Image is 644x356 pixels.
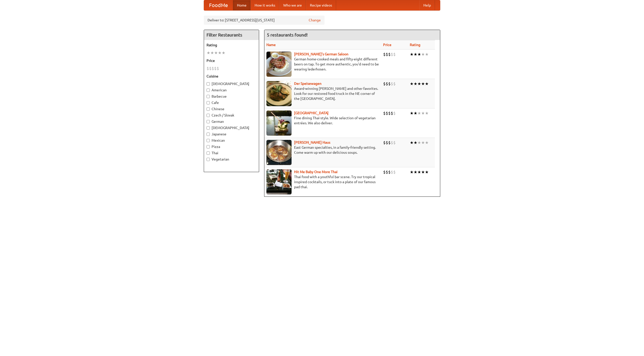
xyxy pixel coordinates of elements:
li: $ [393,140,396,145]
b: Hit Me Baby One More Thai [294,170,338,174]
li: ★ [421,110,425,116]
li: $ [383,169,386,175]
a: Name [266,43,276,47]
li: $ [214,66,217,71]
li: ★ [417,81,421,87]
label: [DEMOGRAPHIC_DATA] [207,125,256,130]
li: ★ [417,110,421,116]
li: ★ [214,50,218,56]
li: $ [388,169,391,175]
li: ★ [414,81,417,87]
li: ★ [410,110,414,116]
label: Vegetarian [207,157,256,162]
img: satay.jpg [266,110,292,136]
input: Barbecue [207,95,210,98]
h5: Cuisine [207,74,256,79]
label: Pizza [207,144,256,149]
li: $ [388,140,391,145]
a: Price [383,43,391,47]
a: [PERSON_NAME]'s German Saloon [294,52,348,56]
li: $ [391,140,393,145]
li: $ [391,52,393,57]
li: $ [386,81,388,87]
li: ★ [410,81,414,87]
a: Der Speisewagen [294,82,321,86]
li: ★ [421,169,425,175]
a: [PERSON_NAME] Haus [294,140,330,144]
li: $ [393,169,396,175]
input: Vegetarian [207,158,210,161]
li: ★ [421,140,425,145]
li: ★ [425,169,429,175]
li: ★ [414,140,417,145]
li: $ [383,52,386,57]
a: Home [233,0,251,10]
b: [GEOGRAPHIC_DATA] [294,111,329,115]
li: $ [391,110,393,116]
li: ★ [421,81,425,87]
li: ★ [410,52,414,57]
li: $ [388,81,391,87]
input: Thai [207,151,210,155]
input: Chinese [207,107,210,111]
a: How it works [251,0,279,10]
a: Rating [410,43,420,47]
li: $ [393,52,396,57]
input: Japanese [207,133,210,136]
img: esthers.jpg [266,52,292,77]
p: Fine dining Thai-style. Wide selection of vegetarian entrées. We also deliver. [266,115,379,126]
li: $ [391,169,393,175]
li: ★ [417,140,421,145]
li: ★ [218,50,222,56]
li: $ [386,169,388,175]
a: Who we are [279,0,306,10]
li: $ [386,52,388,57]
ng-pluralize: 5 restaurants found! [267,32,308,37]
label: Cafe [207,100,256,105]
li: ★ [410,169,414,175]
img: kohlhaus.jpg [266,140,292,165]
li: ★ [414,110,417,116]
input: Pizza [207,145,210,148]
a: Change [309,18,321,23]
input: [DEMOGRAPHIC_DATA] [207,82,210,86]
label: German [207,119,256,124]
li: ★ [414,169,417,175]
li: $ [212,66,214,71]
p: Thai food with a youthful bar scene. Try our tropical inspired cocktails, or tuck into a plate of... [266,174,379,189]
li: $ [386,110,388,116]
li: $ [383,110,386,116]
li: $ [388,110,391,116]
label: Barbecue [207,94,256,99]
li: $ [393,110,396,116]
li: ★ [417,169,421,175]
h5: Rating [207,43,256,48]
li: $ [393,81,396,87]
input: Mexican [207,139,210,142]
a: FoodMe [204,0,233,10]
li: $ [388,52,391,57]
h4: Filter Restaurants [204,30,259,40]
p: East German specialties, in a family-friendly setting. Come warm up with our delicious soups. [266,145,379,155]
p: Award-winning [PERSON_NAME] and other favorites. Look for our restored food truck in the NE corne... [266,86,379,101]
li: $ [217,66,219,71]
li: ★ [414,52,417,57]
li: ★ [210,50,214,56]
label: Chinese [207,106,256,111]
img: speisewagen.jpg [266,81,292,106]
li: ★ [207,50,210,56]
label: Thai [207,150,256,155]
label: Japanese [207,132,256,137]
input: American [207,89,210,92]
input: Czech / Slovak [207,114,210,117]
li: $ [383,81,386,87]
input: [DEMOGRAPHIC_DATA] [207,126,210,130]
li: $ [386,140,388,145]
h5: Price [207,58,256,63]
li: $ [209,66,212,71]
label: American [207,88,256,93]
li: $ [207,66,209,71]
label: Czech / Slovak [207,113,256,118]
